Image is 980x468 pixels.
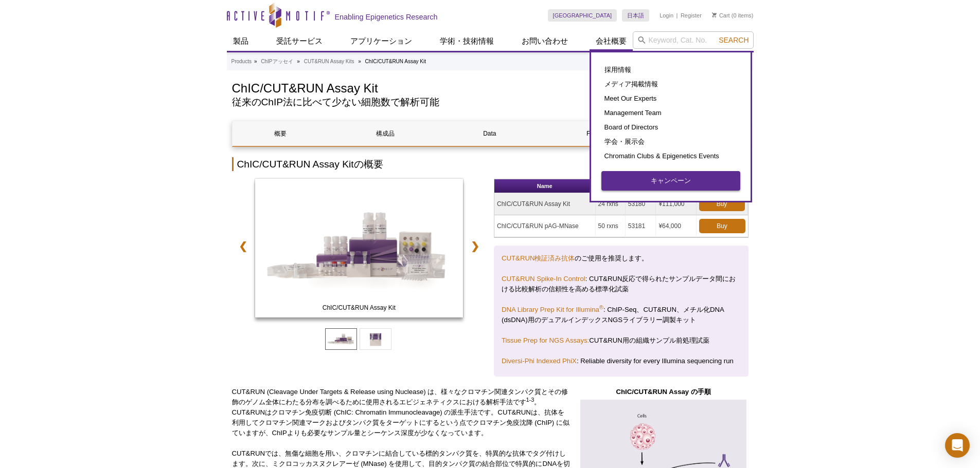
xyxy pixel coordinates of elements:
[660,12,673,19] a: Login
[633,31,754,49] input: Keyword, Cat. No.
[502,356,741,366] p: : Reliable diversity for every Illumina sequencing run
[335,12,438,22] h2: Enabling Epigenetics Research
[626,193,656,215] td: 53180
[601,120,740,135] a: Board of Directors
[232,98,700,107] h2: 従来のChIP法に比べて少ない細胞数で解析可能
[232,157,749,171] h2: ChIC/CUT&RUN Assay Kitの概要
[515,31,574,51] a: お問い合わせ
[297,59,300,64] li: »
[601,149,740,163] a: Chromatin Clubs & Epigenetics Events
[601,63,740,77] a: 採用情報
[601,135,740,149] a: 学会・展示会
[441,121,538,146] a: Data
[494,179,596,193] th: Name
[502,305,741,325] p: : ChIP-Seq、CUT&RUN、メチル化DNA (dsDNA)用のデュアルインデックスNGSライブラリー調製キット
[502,335,741,346] p: CUT&RUN用の組織サンプル前処理試薬
[502,253,741,264] p: のご使用を推奨します。
[232,80,700,95] h1: ChIC/CUT&RUN Assay Kit
[712,12,717,17] img: Your Cart
[502,357,577,365] a: Diversi-Phi Indexed PhiX
[502,306,603,313] a: DNA Library Prep Kit for Illumina®
[596,193,626,215] td: 24 rxns
[622,9,649,22] a: 日本語
[337,121,434,146] a: 構成品
[699,219,745,233] a: Buy
[712,12,730,19] a: Cart
[227,31,255,51] a: 製品
[699,197,745,211] a: Buy
[231,57,252,66] a: Products
[358,59,361,64] li: »
[502,275,585,283] a: CUT&RUN Spike-In Control
[712,9,754,22] li: (0 items)
[681,12,702,19] a: Register
[546,121,643,146] a: FAQs
[656,215,696,237] td: ¥64,000
[261,57,293,66] a: ChIPアッセイ
[257,303,461,313] span: ChIC/CUT&RUN Assay Kit
[494,215,596,237] td: ChIC/CUT&RUN pAG-MNase
[255,179,464,317] img: ChIC/CUT&RUN Assay Kit
[656,193,696,215] td: ¥111,000
[232,387,571,438] p: CUT&RUN (Cleavage Under Targets & Release using Nuclease) は、様々なクロマチン関連タンパク質とその修飾のゲノム全体にわたる分布を調べるた...
[548,9,617,22] a: [GEOGRAPHIC_DATA]
[601,77,740,91] a: メディア掲載情報
[626,215,656,237] td: 53181
[719,36,749,44] span: Search
[590,31,633,51] a: 会社概要
[232,234,254,258] a: ❮
[233,121,329,146] a: 概要
[270,31,329,51] a: 受託サービス
[601,91,740,106] a: Meet Our Experts
[502,254,575,262] a: CUT&RUN検証済み抗体
[365,59,426,64] li: ChIC/CUT&RUN Assay Kit
[945,433,970,458] div: Open Intercom Messenger
[254,59,257,64] li: »
[716,35,752,45] button: Search
[599,304,603,310] sup: ®
[494,193,596,215] td: ChIC/CUT&RUN Assay Kit
[502,274,741,294] p: : CUT&RUN反応で得られたサンプルデータ間における比較解析の信頼性を高める標準化試薬
[596,215,626,237] td: 50 rxns
[434,31,500,51] a: 学術・技術情報
[601,106,740,120] a: Management Team
[502,336,589,344] a: Tissue Prep for NGS Assays:
[601,171,740,191] a: キャンペーン
[304,57,354,66] a: CUT&RUN Assay Kits
[464,234,486,258] a: ❯
[676,9,678,22] li: |
[255,179,464,321] a: ChIC/CUT&RUN Assay Kit
[616,388,710,396] strong: ChIC/CUT&RUN Assay の手順
[526,397,534,403] sup: 1-3
[344,31,418,51] a: アプリケーション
